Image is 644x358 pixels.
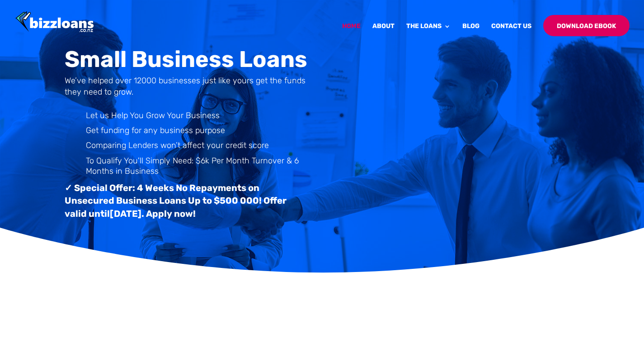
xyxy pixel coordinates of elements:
[342,23,361,44] a: Home
[86,125,225,135] span: Get funding for any business purpose
[372,23,395,44] a: About
[86,140,269,150] span: Comparing Lenders won’t affect your credit score
[462,23,479,44] a: Blog
[86,110,220,120] span: Let us Help You Grow Your Business
[491,23,531,44] a: Contact Us
[65,181,308,225] h3: ✓ Special Offer: 4 Weeks No Repayments on Unsecured Business Loans Up to $500 000! Offer valid un...
[110,208,141,219] span: [DATE]
[15,11,94,33] img: Bizzloans New Zealand
[65,75,308,102] h4: We’ve helped over 12000 businesses just like yours get the funds they need to grow.
[86,156,299,176] span: To Qualify You'll Simply Need: $6k Per Month Turnover & 6 Months in Business
[65,48,308,75] h1: Small Business Loans
[543,15,630,36] a: Download Ebook
[406,23,451,44] a: The Loans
